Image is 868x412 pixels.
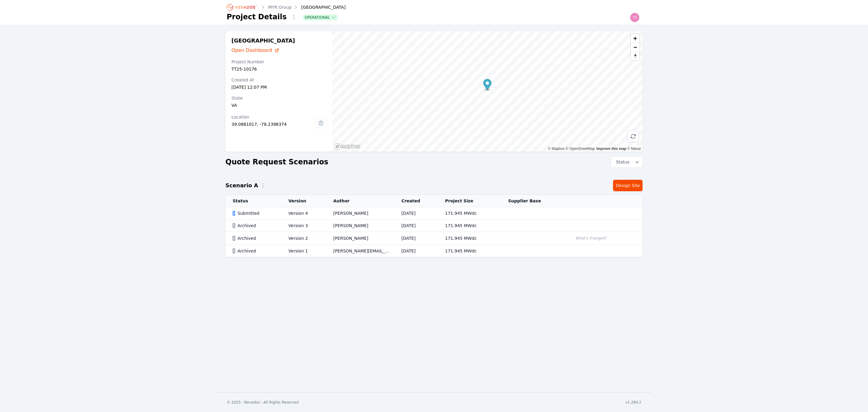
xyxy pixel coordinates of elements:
td: [DATE] [394,245,438,257]
button: Status [611,157,643,167]
td: 171.945 MWdc [438,220,501,232]
button: Reset bearing to north [631,52,640,60]
td: Version 3 [281,220,326,232]
div: Submitted [233,210,278,216]
th: Supplier Base [501,195,566,207]
div: Project Number [231,59,326,65]
button: Zoom out [631,43,640,52]
div: v1.260.2 [625,400,641,405]
h2: Quote Request Scenarios [225,157,328,167]
a: Improve this map [596,147,626,151]
div: State [231,95,326,101]
a: Design Site [613,180,643,191]
div: TT25-10176 [231,66,326,72]
div: Created At [231,77,326,83]
td: [PERSON_NAME] [326,207,394,220]
td: [PERSON_NAME] [326,220,394,232]
td: [PERSON_NAME] [326,232,394,245]
td: Version 2 [281,232,326,245]
td: 171.945 MWdc [438,232,501,245]
th: Author [326,195,394,207]
tr: ArchivedVersion 2[PERSON_NAME][DATE]171.945 MWdcWhat's changed? [225,232,643,245]
tr: ArchivedVersion 3[PERSON_NAME][DATE]171.945 MWdc [225,220,643,232]
span: Status [613,159,629,165]
div: Archived [233,248,278,254]
td: Version 4 [281,207,326,220]
nav: Breadcrumb [227,2,346,12]
td: 171.945 MWdc [438,245,501,257]
a: Mapbox [548,147,565,151]
div: Location [231,114,316,120]
button: Operational [303,15,337,20]
th: Created [394,195,438,207]
div: Archived [233,223,278,229]
td: [DATE] [394,207,438,220]
button: Zoom in [631,34,640,43]
div: Archived [233,235,278,241]
th: Status [225,195,281,207]
div: 39.0881017, -78.2398374 [231,121,316,127]
a: MYR Group [268,4,291,10]
tr: SubmittedVersion 4[PERSON_NAME][DATE]171.945 MWdc [225,207,643,220]
div: © 2025 - Nevados - All Rights Reserved [227,400,299,405]
div: [DATE] 12:07 PM [231,84,326,90]
a: Maxar [627,147,641,151]
span: Open Dashboard [231,47,272,54]
th: Project Size [438,195,501,207]
a: OpenStreetMap [566,147,595,151]
td: [PERSON_NAME][EMAIL_ADDRESS][PERSON_NAME][DOMAIN_NAME] [326,245,394,257]
div: Map marker [483,79,491,91]
td: Version 1 [281,245,326,257]
a: Open Dashboard [231,47,326,54]
div: [GEOGRAPHIC_DATA] [293,4,345,10]
img: Ted Elliott [630,13,640,22]
h2: [GEOGRAPHIC_DATA] [231,37,326,44]
th: Version [281,195,326,207]
h2: Scenario A [225,181,258,190]
canvas: Map [332,31,643,152]
h1: Project Details [227,12,287,22]
td: [DATE] [394,232,438,245]
td: [DATE] [394,220,438,232]
button: What's changed? [573,235,609,242]
div: VA [231,102,326,108]
td: 171.945 MWdc [438,207,501,220]
a: Mapbox homepage [334,143,360,150]
tr: ArchivedVersion 1[PERSON_NAME][EMAIL_ADDRESS][PERSON_NAME][DOMAIN_NAME][DATE]171.945 MWdc [225,245,643,257]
